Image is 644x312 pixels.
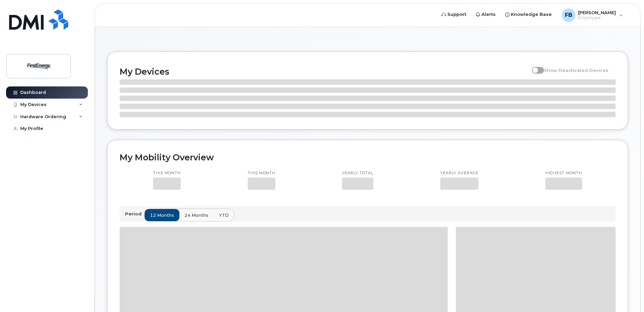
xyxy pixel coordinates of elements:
p: Highest month [545,171,582,176]
p: Yearly average [440,171,478,176]
p: This month [153,171,181,176]
h2: My Devices [120,67,528,77]
span: 24 months [184,212,208,218]
p: Yearly total [342,171,373,176]
p: This month [248,171,275,176]
p: Period [125,211,144,217]
h2: My Mobility Overview [120,152,616,162]
input: Show Deactivated Devices [532,64,537,69]
span: YTD [219,212,229,218]
span: Show Deactivated Devices [544,68,609,73]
